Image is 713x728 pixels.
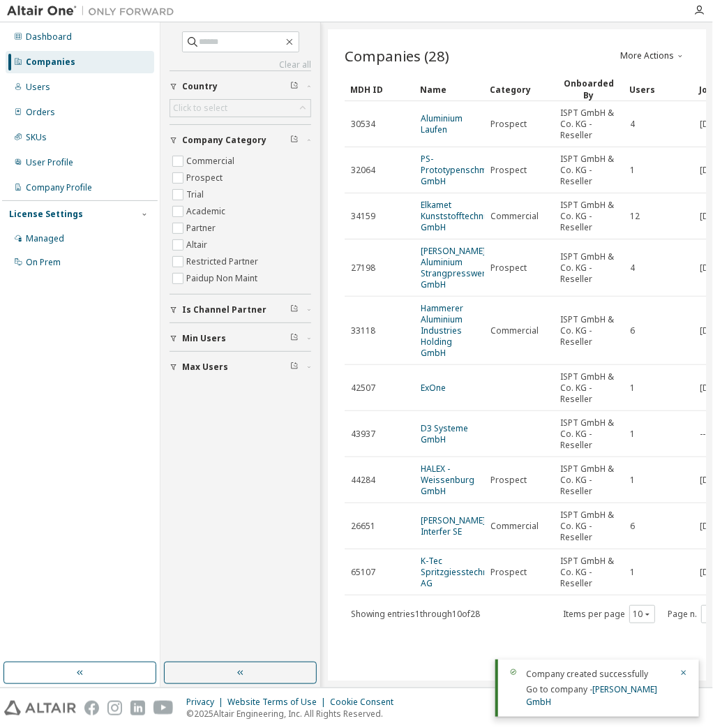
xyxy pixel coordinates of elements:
span: Prospect [490,262,527,274]
span: Is Channel Partner [182,304,267,315]
div: User Profile [26,157,73,168]
a: HALEX - Weissenburg GmbH [421,463,474,497]
a: [PERSON_NAME] Interfer SE [421,514,486,537]
a: Hammerer Aluminium Industries Holding GmbH [421,302,463,359]
span: ISPT GmbH & Co. KG - Reseller [560,200,617,233]
span: Clear filter [290,81,299,92]
button: Company Category [170,125,311,156]
span: 26651 [351,521,375,532]
span: ISPT GmbH & Co. KG - Reseller [560,251,617,285]
span: ISPT GmbH & Co. KG - Reseller [560,510,617,543]
span: Min Users [182,333,226,344]
label: Commercial [186,153,237,170]
span: Commercial [490,325,539,336]
label: Prospect [186,170,225,186]
span: 44284 [351,475,375,486]
span: 33118 [351,325,375,336]
span: 65107 [351,567,375,578]
span: ISPT GmbH & Co. KG - Reseller [560,556,617,589]
span: Clear filter [290,362,299,373]
div: Cookie Consent [330,697,402,708]
span: Prospect [490,567,527,578]
span: ISPT GmbH & Co. KG - Reseller [560,417,617,451]
div: Users [629,78,688,101]
a: Elkamet Kunststofftechnik GmbH [421,199,490,233]
a: [PERSON_NAME] GmbH [526,683,657,708]
a: Clear all [170,59,311,70]
label: Paidup Non Maint [186,270,260,287]
span: Country [182,81,218,92]
div: Orders [26,107,55,118]
div: Users [26,82,50,93]
span: ISPT GmbH & Co. KG - Reseller [560,371,617,405]
div: Privacy [186,697,227,708]
div: Company Profile [26,182,92,193]
span: -- [700,429,705,440]
img: Altair One [7,4,181,18]
img: altair_logo.svg [4,701,76,715]
img: facebook.svg [84,701,99,715]
a: PS-Prototypenschmiede GmbH [421,153,504,187]
span: ISPT GmbH & Co. KG - Reseller [560,107,617,141]
span: 6 [630,325,635,336]
span: 27198 [351,262,375,274]
label: Partner [186,220,218,237]
div: SKUs [26,132,47,143]
span: Commercial [490,211,539,222]
span: 1 [630,475,635,486]
button: Max Users [170,352,311,382]
img: youtube.svg [153,701,174,715]
a: Aluminium Laufen [421,112,463,135]
button: 10 [633,609,652,620]
span: Clear filter [290,304,299,315]
div: Click to select [173,103,227,114]
span: ISPT GmbH & Co. KG - Reseller [560,463,617,497]
span: Prospect [490,119,527,130]
a: ExOne [421,382,446,394]
span: ISPT GmbH & Co. KG - Reseller [560,314,617,348]
span: 42507 [351,382,375,394]
span: Company Category [182,135,267,146]
span: 30534 [351,119,375,130]
div: Click to select [170,100,310,117]
span: Prospect [490,165,527,176]
button: Min Users [170,323,311,354]
div: Managed [26,233,64,244]
span: Companies (28) [345,46,449,66]
button: More Actions [620,50,686,61]
a: [PERSON_NAME] Aluminium Strangpresswerk GmbH [421,245,490,290]
div: Dashboard [26,31,72,43]
div: Companies [26,57,75,68]
span: 1 [630,567,635,578]
span: Max Users [182,362,228,373]
span: 43937 [351,429,375,440]
span: 4 [630,262,635,274]
a: K-Tec Spritzgiesstechnik AG [421,555,494,589]
img: instagram.svg [107,701,122,715]
span: Showing entries 1 through 10 of 28 [351,608,480,620]
label: Restricted Partner [186,253,261,270]
a: D3 Systeme GmbH [421,422,468,445]
span: Clear filter [290,135,299,146]
div: Onboarded By [560,77,618,101]
span: Commercial [490,521,539,532]
label: Trial [186,186,207,203]
label: Altair [186,237,210,253]
button: Is Channel Partner [170,295,311,325]
span: Prospect [490,475,527,486]
img: linkedin.svg [130,701,145,715]
span: Items per page [563,605,655,623]
span: 4 [630,119,635,130]
p: © 2025 Altair Engineering, Inc. All Rights Reserved. [186,708,402,720]
div: License Settings [9,209,83,220]
span: 6 [630,521,635,532]
button: Country [170,71,311,102]
div: On Prem [26,257,61,268]
div: Name [420,78,479,101]
span: 32064 [351,165,375,176]
span: 1 [630,382,635,394]
span: Go to company - [526,683,657,708]
div: Category [490,78,548,101]
label: Academic [186,203,228,220]
span: 1 [630,165,635,176]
